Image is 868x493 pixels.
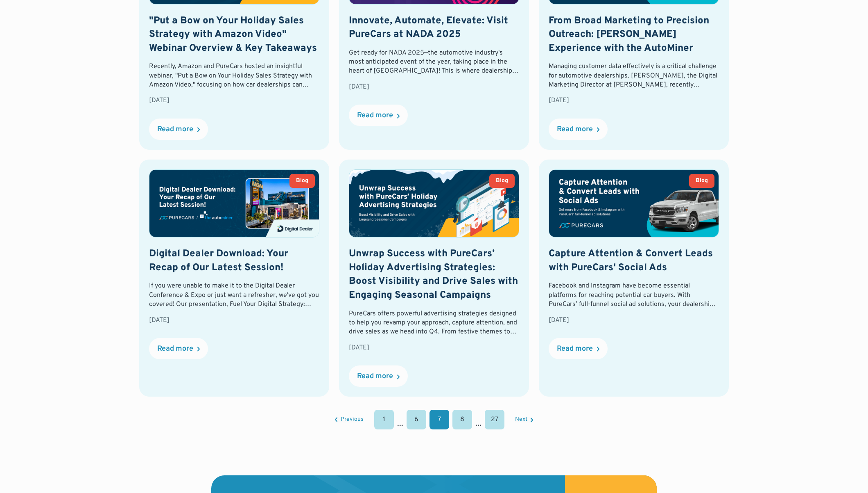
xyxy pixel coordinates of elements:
div: Facebook and Instagram have become essential platforms for reaching potential car buyers. With Pu... [549,281,719,309]
a: BlogUnwrap Success with PureCars’ Holiday Advertising Strategies: Boost Visibility and Drive Sale... [339,160,529,397]
div: Blog [496,178,508,184]
div: [DATE] [349,82,519,91]
a: 7 [429,410,449,429]
div: [DATE] [149,316,319,325]
div: Read more [357,112,393,119]
a: Previous Page [335,417,364,422]
div: ... [397,418,403,429]
h2: Capture Attention & Convert Leads with PureCars' Social Ads [549,247,719,275]
div: Read more [557,345,593,353]
div: Read more [357,373,393,380]
div: List [139,410,729,429]
div: Blog [696,178,708,184]
div: ... [475,418,481,429]
a: BlogDigital Dealer Download: Your Recap of Our Latest Session!If you were unable to make it to th... [139,160,329,397]
div: PureCars offers powerful advertising strategies designed to help you revamp your approach, captur... [349,309,519,337]
a: BlogCapture Attention & Convert Leads with PureCars' Social AdsFacebook and Instagram have become... [539,160,729,397]
a: 1 [374,410,394,429]
div: Read more [557,126,593,133]
a: Next Page [515,417,533,422]
a: 27 [485,410,504,429]
h2: Unwrap Success with PureCars’ Holiday Advertising Strategies: Boost Visibility and Drive Sales wi... [349,247,519,302]
h2: Digital Dealer Download: Your Recap of Our Latest Session! [149,247,319,275]
div: Get ready for NADA 2025—the automotive industry's most anticipated event of the year, taking plac... [349,48,519,76]
div: [DATE] [349,343,519,352]
h2: Innovate, Automate, Elevate: Visit PureCars at NADA 2025 [349,14,519,42]
div: Previous [341,417,364,422]
div: Read more [157,345,193,353]
a: 6 [407,410,426,429]
div: Next [515,417,527,422]
div: [DATE] [549,96,719,105]
h2: From Broad Marketing to Precision Outreach: [PERSON_NAME] Experience with the AutoMiner [549,14,719,56]
div: [DATE] [549,316,719,325]
div: Recently, Amazon and PureCars hosted an insightful webinar, "Put a Bow on Your Holiday Sales Stra... [149,62,319,89]
div: Managing customer data effectively is a critical challenge for automotive dealerships. [PERSON_NA... [549,62,719,89]
a: 8 [452,410,472,429]
div: [DATE] [149,96,319,105]
div: If you were unable to make it to the Digital Dealer Conference & Expo or just want a refresher, w... [149,281,319,309]
h2: "Put a Bow on Your Holiday Sales Strategy with Amazon Video" Webinar Overview & Key Takeaways [149,14,319,56]
div: Blog [296,178,308,184]
div: Read more [157,126,193,133]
